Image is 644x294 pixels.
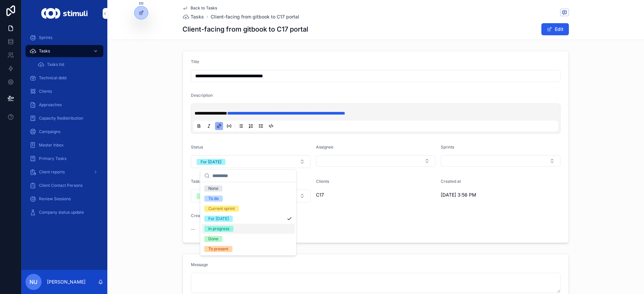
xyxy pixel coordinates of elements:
span: Review Sessions [39,196,71,202]
span: Creator [191,213,206,218]
span: Campaigns [39,129,60,134]
div: To do [208,196,219,202]
h1: Client-facing from gitbook to C17 portal [182,25,308,34]
button: Edit [541,23,569,35]
div: scrollable content [21,27,107,227]
span: Client reports [39,169,65,175]
span: -- [191,226,195,233]
button: Select Button [191,155,311,168]
a: Master Inbox [25,139,103,151]
div: Current sprint [208,206,235,212]
a: Technical debt [25,72,103,84]
a: Client reports [25,166,103,178]
a: Tasks [25,45,103,57]
span: Tasks [191,13,204,20]
a: Campaigns [25,126,103,138]
button: Select Button [441,155,560,167]
span: Capacity Redistribution [39,116,83,121]
span: NU [30,278,38,286]
a: Capacity Redistribution [25,112,103,124]
span: [DATE] 3:56 PM [441,192,529,198]
span: Task type [191,179,209,184]
a: Company status update [25,206,103,218]
span: Sprints [39,35,52,40]
span: Created at [441,179,461,184]
span: Title [191,59,199,64]
a: Client Contact Persons [25,179,103,192]
a: Tasks list [34,58,103,71]
button: Select Button [316,155,436,167]
img: App logo [41,8,87,19]
a: Approaches [25,99,103,111]
span: Approaches [39,102,62,108]
span: Status [191,144,203,150]
a: Clients [25,85,103,97]
a: Review Sessions [25,193,103,205]
span: C17 [316,192,324,198]
a: Primary Tasks [25,153,103,165]
a: Tasks [182,13,204,20]
a: Client-facing from gitbook to C17 portal [211,13,299,20]
span: Client Contact Persons [39,183,83,188]
span: Assignee [316,144,333,150]
div: To present [208,246,228,252]
div: For [DATE] [201,159,221,165]
span: Sprints [441,144,454,150]
a: Back to Tasks [182,5,217,11]
div: None [208,185,218,192]
button: Select Button [191,190,311,202]
span: Tasks list [47,62,64,67]
span: Tasks [39,48,50,54]
div: Done [208,236,218,242]
span: Message [191,262,208,267]
div: In progress [208,226,229,232]
span: Company status update [39,210,84,215]
div: Suggestions [200,182,296,255]
span: Master Inbox [39,142,64,148]
span: Clients [316,179,329,184]
span: Clients [39,89,52,94]
a: Sprints [25,32,103,44]
span: Primary Tasks [39,156,66,161]
span: Back to Tasks [191,5,217,11]
span: Description [191,93,213,98]
span: Technical debt [39,75,67,81]
p: [PERSON_NAME] [47,279,86,285]
div: For [DATE] [208,216,229,222]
